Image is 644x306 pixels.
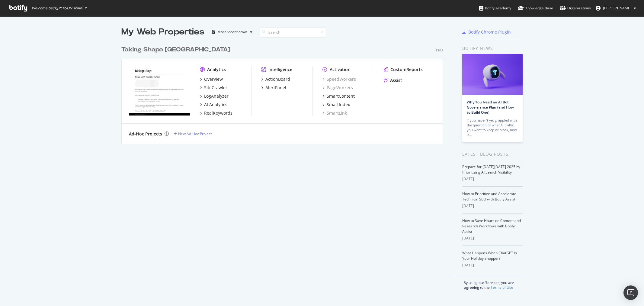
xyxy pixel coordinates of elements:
div: [DATE] [462,236,523,241]
div: Taking Shape [GEOGRAPHIC_DATA] [121,45,230,54]
div: Pro [436,47,443,53]
div: By using our Services, you are agreeing to the [455,277,523,290]
div: If you haven’t yet grappled with the question of what AI traffic you want to keep or block, now is… [467,118,518,137]
button: [PERSON_NAME] [591,3,641,13]
input: Search [260,27,326,37]
a: SiteCrawler [200,85,227,91]
a: Assist [384,77,402,83]
a: Botify Chrome Plugin [462,29,511,35]
a: CustomReports [384,67,423,73]
div: Intelligence [268,67,292,73]
a: How to Prioritize and Accelerate Technical SEO with Botify Assist [462,191,516,202]
span: Kiran Flynn [603,5,631,11]
div: Knowledge Base [518,5,553,11]
div: Activation [330,67,351,73]
div: AI Analytics [204,102,227,108]
div: SiteCrawler [204,85,227,91]
div: SmartContent [327,93,355,99]
a: PageWorkers [322,85,353,91]
div: Botify Academy [479,5,511,11]
a: AlertPanel [261,85,286,91]
div: Botify news [462,45,523,52]
div: SmartIndex [327,102,350,108]
div: ActionBoard [265,76,290,82]
a: How to Save Hours on Content and Research Workflows with Botify Assist [462,218,521,234]
a: Taking Shape [GEOGRAPHIC_DATA] [121,45,233,54]
div: CustomReports [390,67,423,73]
a: New Ad-Hoc Project [174,131,212,136]
div: Overview [204,76,223,82]
div: Ad-Hoc Projects [129,131,162,137]
div: New Ad-Hoc Project [178,131,212,136]
div: Organizations [560,5,591,11]
a: SmartLink [322,110,347,116]
a: Why You Need an AI Bot Governance Plan (and How to Build One) [467,99,514,115]
div: [DATE] [462,262,523,268]
div: AlertPanel [265,85,286,91]
img: Why You Need an AI Bot Governance Plan (and How to Build One) [462,54,523,95]
a: SmartIndex [322,102,350,108]
a: Terms of Use [491,285,513,290]
a: LogAnalyzer [200,93,229,99]
a: Prepare for [DATE][DATE] 2025 by Prioritizing AI Search Visibility [462,164,520,175]
div: Assist [390,77,402,83]
a: SmartContent [322,93,355,99]
button: Most recent crawl [209,27,255,37]
div: Open Intercom Messenger [623,285,638,300]
a: ActionBoard [261,76,290,82]
div: [DATE] [462,176,523,182]
div: Most recent crawl [217,30,248,34]
div: RealKeywords [204,110,232,116]
a: Overview [200,76,223,82]
a: AI Analytics [200,102,227,108]
a: RealKeywords [200,110,232,116]
div: Latest Blog Posts [462,151,523,158]
img: Takingshape.com [129,67,190,116]
div: Botify Chrome Plugin [468,29,511,35]
a: SpeedWorkers [322,76,356,82]
div: grid [121,38,448,144]
span: Welcome back, [PERSON_NAME] ! [32,6,86,11]
div: My Web Properties [121,26,204,38]
div: Analytics [207,67,226,73]
div: LogAnalyzer [204,93,229,99]
div: [DATE] [462,203,523,209]
a: What Happens When ChatGPT Is Your Holiday Shopper? [462,250,517,261]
